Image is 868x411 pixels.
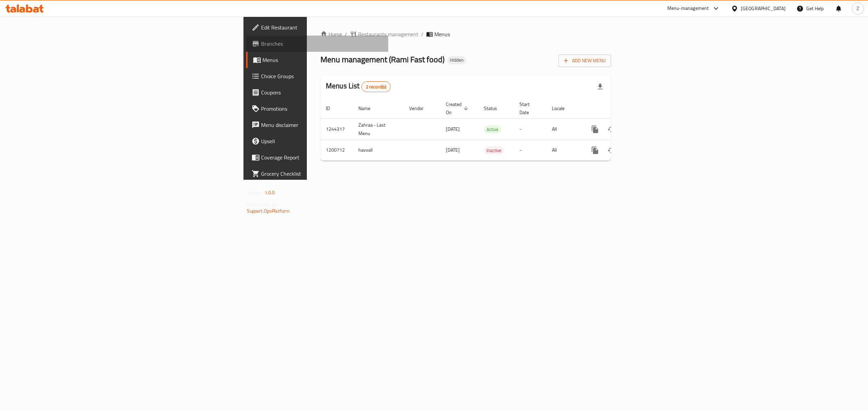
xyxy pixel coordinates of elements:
[446,146,460,154] span: [DATE]
[519,100,538,116] span: Start Date
[247,207,290,215] a: Support.OpsPlatform
[362,84,391,90] span: 2 record(s)
[326,104,339,112] span: ID
[592,79,608,95] div: Export file
[421,30,423,38] li: /
[320,30,611,38] nav: breadcrumb
[261,40,383,48] span: Branches
[246,166,389,182] a: Grocery Checklist
[261,105,383,113] span: Promotions
[667,4,709,13] div: Menu-management
[741,5,786,12] div: [GEOGRAPHIC_DATA]
[446,125,460,133] span: [DATE]
[261,121,383,129] span: Menu disclaimer
[547,140,581,160] td: All
[247,200,278,209] span: Get support on:
[246,36,389,52] a: Branches
[484,147,504,154] span: Inactive
[409,104,432,112] span: Vendor
[261,72,383,80] span: Choice Groups
[246,19,389,36] a: Edit Restaurant
[261,88,383,96] span: Coupons
[564,57,606,65] span: Add New Menu
[446,100,470,116] span: Created On
[484,104,506,112] span: Status
[261,137,383,145] span: Upsell
[514,140,547,160] td: -
[558,55,611,67] button: Add New Menu
[484,126,501,133] span: Active
[514,118,547,140] td: -
[246,149,389,166] a: Coverage Report
[246,117,389,133] a: Menu disclaimer
[434,30,450,38] span: Menus
[246,52,389,68] a: Menus
[587,142,603,158] button: more
[246,84,389,101] a: Coupons
[552,104,573,112] span: Locale
[603,142,619,158] button: Change Status
[326,81,391,92] h2: Menus List
[262,56,383,64] span: Menus
[264,188,275,197] span: 1.0.0
[587,121,603,137] button: more
[547,118,581,140] td: All
[856,5,859,12] span: Z
[361,81,391,92] div: Total records count
[247,188,263,197] span: Version:
[246,133,389,149] a: Upsell
[261,23,383,31] span: Edit Restaurant
[261,170,383,178] span: Grocery Checklist
[447,57,466,63] span: Hidden
[581,98,657,119] th: Actions
[358,104,379,112] span: Name
[261,153,383,161] span: Coverage Report
[320,98,657,161] table: enhanced table
[447,56,466,64] div: Hidden
[246,101,389,117] a: Promotions
[603,121,619,137] button: Change Status
[246,68,389,84] a: Choice Groups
